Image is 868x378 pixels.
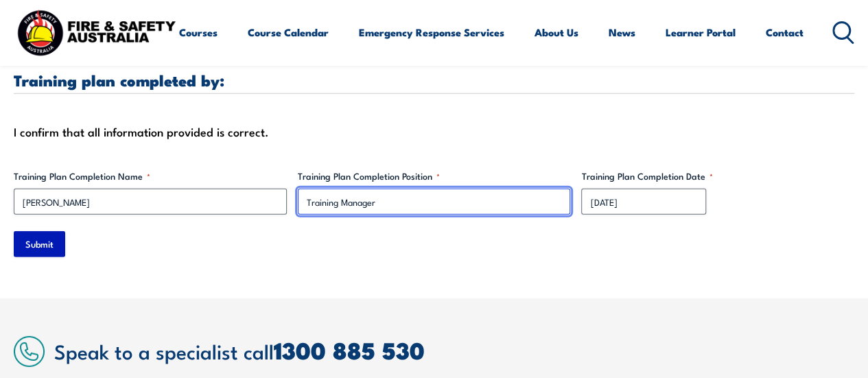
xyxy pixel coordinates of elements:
label: Training Plan Completion Position [298,169,571,183]
a: Learner Portal [666,16,736,49]
a: News [609,16,635,49]
input: Submit [14,231,65,257]
div: I confirm that all information provided is correct. [14,121,854,142]
a: Courses [179,16,218,49]
a: About Us [535,16,578,49]
a: Course Calendar [248,16,329,49]
h3: Training plan completed by: [14,72,854,88]
h2: Speak to a specialist call [54,338,854,363]
label: Training Plan Completion Date [581,169,854,183]
a: Emergency Response Services [359,16,504,49]
a: Contact [766,16,804,49]
input: dd/mm/yyyy [581,189,706,215]
a: 1300 885 530 [274,331,425,368]
label: Training Plan Completion Name [14,169,287,183]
